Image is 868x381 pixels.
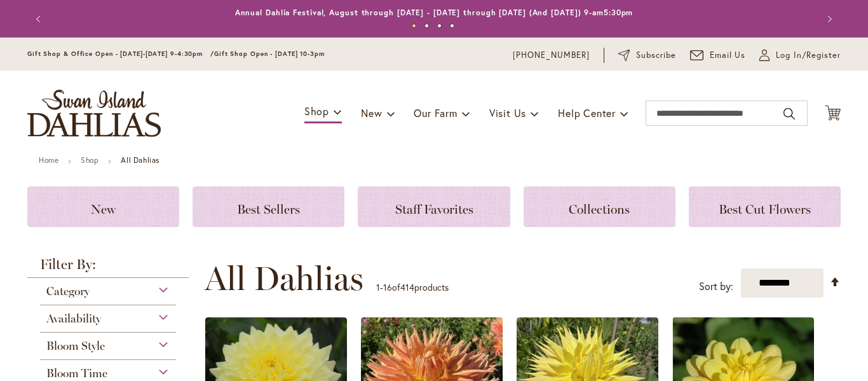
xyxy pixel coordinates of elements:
[689,186,841,227] a: Best Cut Flowers
[513,49,590,62] a: [PHONE_NUMBER]
[39,155,58,165] a: Home
[690,49,746,62] a: Email Us
[27,50,214,58] span: Gift Shop & Office Open - [DATE]-[DATE] 9-4:30pm /
[46,284,90,298] span: Category
[618,49,676,62] a: Subscribe
[193,186,344,227] a: Best Sellers
[489,106,526,120] span: Visit Us
[815,6,841,32] button: Next
[27,186,179,227] a: New
[237,202,300,217] span: Best Sellers
[361,106,382,120] span: New
[214,50,325,58] span: Gift Shop Open - [DATE] 10-3pm
[46,339,105,353] span: Bloom Style
[710,49,746,62] span: Email Us
[46,366,107,380] span: Bloom Time
[558,106,616,120] span: Help Center
[569,202,630,217] span: Collections
[376,277,449,298] p: - of products
[719,202,811,217] span: Best Cut Flowers
[636,49,676,62] span: Subscribe
[304,104,329,118] span: Shop
[91,202,116,217] span: New
[412,24,416,28] button: 1 of 4
[358,186,510,227] a: Staff Favorites
[383,281,392,293] span: 16
[27,258,189,278] strong: Filter By:
[400,281,414,293] span: 414
[27,6,53,32] button: Previous
[524,186,675,227] a: Collections
[235,8,634,17] a: Annual Dahlia Festival, August through [DATE] - [DATE] through [DATE] (And [DATE]) 9-am5:30pm
[414,106,457,120] span: Our Farm
[376,281,380,293] span: 1
[776,49,841,62] span: Log In/Register
[46,312,101,326] span: Availability
[395,202,473,217] span: Staff Favorites
[81,155,98,165] a: Shop
[450,24,454,28] button: 4 of 4
[759,49,841,62] a: Log In/Register
[27,90,161,137] a: store logo
[699,275,733,298] label: Sort by:
[121,155,159,165] strong: All Dahlias
[437,24,442,28] button: 3 of 4
[205,260,363,298] span: All Dahlias
[424,24,429,28] button: 2 of 4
